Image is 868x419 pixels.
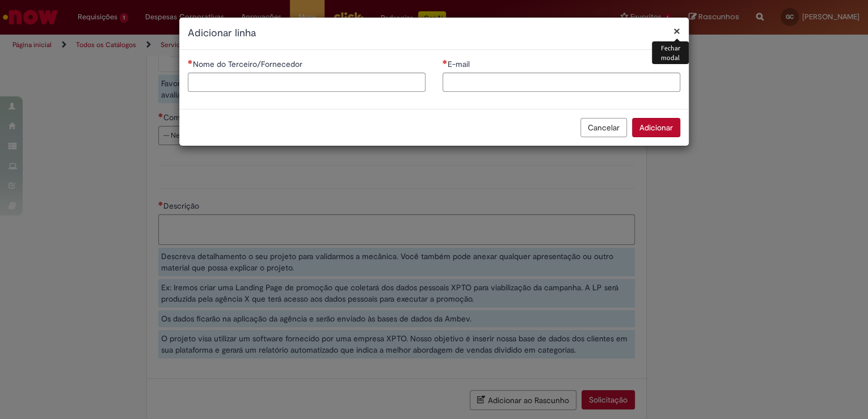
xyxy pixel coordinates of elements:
input: E-mail [443,73,680,92]
button: Cancelar [580,118,627,137]
span: Necessários [188,60,193,64]
button: Fechar modal [673,25,680,37]
span: E-mail [448,59,472,69]
h2: Adicionar linha [188,26,680,41]
span: Nome do Terceiro/Fornecedor [193,59,305,69]
span: Necessários [443,60,448,64]
input: Nome do Terceiro/Fornecedor [188,73,425,92]
button: Adicionar [632,118,680,137]
div: Fechar modal [652,41,689,64]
